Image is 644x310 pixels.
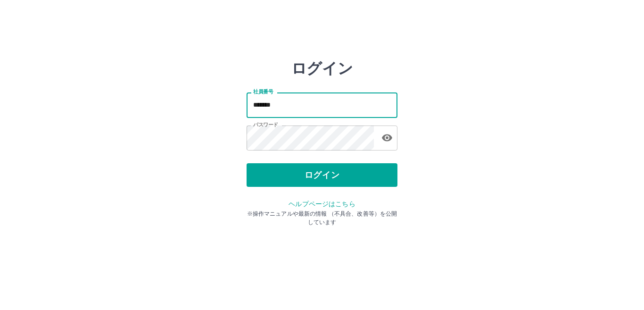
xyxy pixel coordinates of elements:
[247,163,397,187] button: ログイン
[289,200,355,208] a: ヘルプページはこちら
[247,209,397,226] p: ※操作マニュアルや最新の情報 （不具合、改善等）を公開しています
[291,59,353,77] h2: ログイン
[253,121,278,128] label: パスワード
[253,88,273,95] label: 社員番号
